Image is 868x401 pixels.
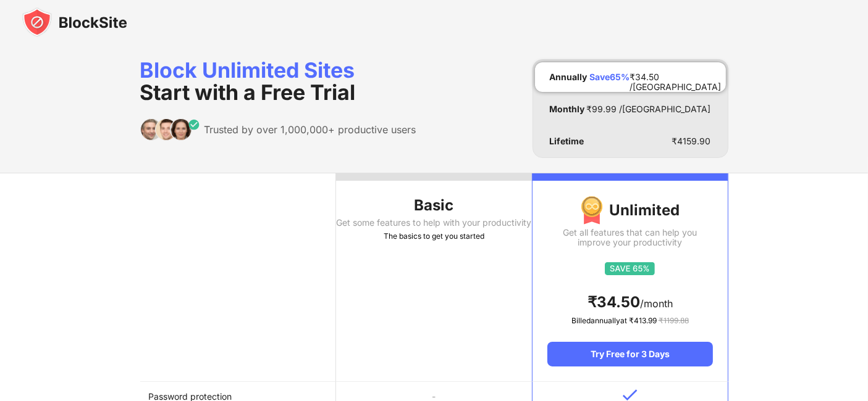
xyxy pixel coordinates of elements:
[587,104,711,114] div: ₹ 99.99 /[GEOGRAPHIC_DATA]
[547,342,712,366] div: Try Free for 3 Days
[140,59,416,104] div: Block Unlimited Sites
[550,104,585,114] div: Monthly
[140,118,200,141] img: trusted-by.svg
[547,196,712,225] div: Unlimited
[588,293,640,311] span: ₹ 34.50
[581,196,603,225] img: img-premium-medal
[336,196,532,215] div: Basic
[336,218,532,228] div: Get some features to help with your productivity
[140,80,356,105] span: Start with a Free Trial
[22,7,127,37] img: blocksite-icon-black.svg
[547,228,712,247] div: Get all features that can help you improve your productivity
[204,123,416,136] div: Trusted by over 1,000,000+ productive users
[590,72,630,82] div: Save 65 %
[605,262,655,275] img: save65.svg
[550,136,584,146] div: Lifetime
[550,72,588,82] div: Annually
[336,230,532,242] div: The basics to get you started
[659,316,689,325] span: ₹ 1199.88
[547,292,712,312] div: /month
[623,389,638,401] img: v-blue.svg
[630,72,722,82] div: ₹ 34.50 /[GEOGRAPHIC_DATA]
[547,315,712,327] div: Billed annually at ₹ 413.99
[672,136,711,146] div: ₹ 4159.90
